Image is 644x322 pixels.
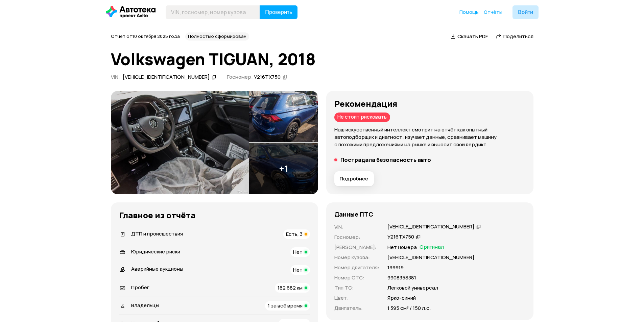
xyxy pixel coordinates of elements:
span: Скачать PDF [457,33,488,40]
span: Подробнее [340,175,368,182]
span: VIN : [111,73,120,80]
span: Юридические риски [131,248,180,255]
span: Нет [293,248,303,255]
p: Тип ТС : [334,284,379,292]
p: Номер СТС : [334,274,379,281]
p: Номер кузова : [334,254,379,261]
p: Номер двигателя : [334,264,379,271]
div: У216ТХ750 [254,74,281,81]
h3: Рекомендация [334,99,525,108]
span: Проверить [265,9,292,15]
p: Двигатель : [334,304,379,312]
span: Пробег [131,284,149,291]
p: 1 395 см³ / 150 л.с. [387,304,431,312]
span: Госномер: [227,73,253,80]
input: VIN, госномер, номер кузова [166,5,260,19]
span: Помощь [459,9,479,15]
span: 182 682 км [278,284,303,291]
div: [VEHICLE_IDENTIFICATION_NUMBER] [387,223,474,230]
h4: Данные ПТС [334,210,373,218]
a: Отчёты [484,9,502,16]
span: Поделиться [503,33,533,40]
button: Проверить [260,5,297,19]
p: Наш искусственный интеллект смотрит на отчёт как опытный автоподборщик и диагност: изучает данные... [334,126,525,148]
span: Оригинал [420,244,444,251]
p: VIN : [334,223,379,231]
span: Войти [518,9,533,15]
p: Легковой универсал [387,284,438,292]
div: [VEHICLE_IDENTIFICATION_NUMBER] [123,74,210,81]
span: Аварийные аукционы [131,265,183,272]
a: Помощь [459,9,479,16]
p: Нет номера [387,244,417,251]
p: Ярко-синий [387,294,416,302]
span: Владельцы [131,302,159,309]
div: Не стоит рисковать [334,113,390,122]
span: ДТП и происшествия [131,230,183,237]
h1: Volkswagen TIGUAN, 2018 [111,50,533,68]
span: 1 за всё время [268,302,303,309]
span: Отчёты [484,9,502,15]
p: [VEHICLE_IDENTIFICATION_NUMBER] [387,254,474,261]
a: Поделиться [496,33,533,40]
button: Подробнее [334,171,374,186]
span: Нет [293,266,303,273]
p: Цвет : [334,294,379,302]
div: У216ТХ750 [387,233,414,241]
h3: Главное из отчёта [119,210,310,220]
span: Есть, 3 [286,230,303,238]
p: 199919 [387,264,404,271]
h5: Пострадала безопасность авто [340,156,431,163]
p: [PERSON_NAME] : [334,244,379,251]
a: Скачать PDF [451,33,488,40]
div: Полностью сформирован [185,32,249,41]
button: Войти [512,5,539,19]
p: Госномер : [334,233,379,241]
span: Отчёт от 10 октября 2025 года [111,33,180,39]
p: 9908358381 [387,274,416,281]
